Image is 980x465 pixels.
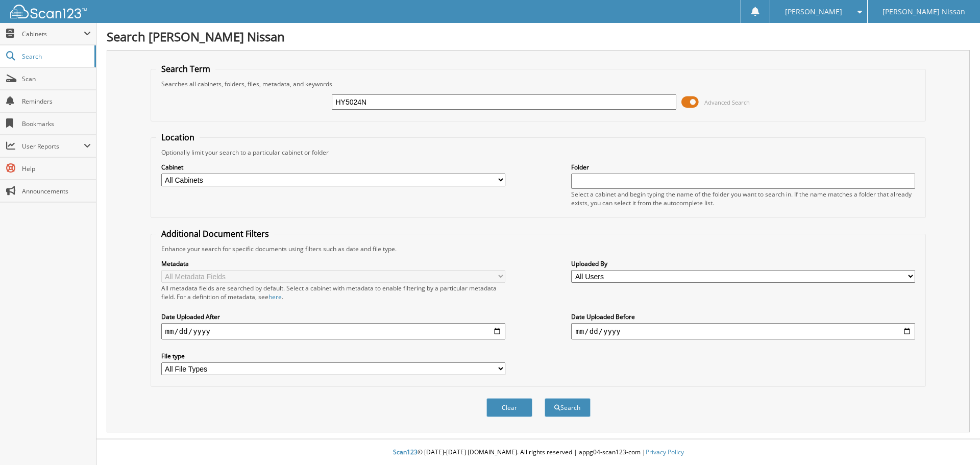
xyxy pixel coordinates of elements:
div: Searches all cabinets, folders, files, metadata, and keywords [156,80,921,88]
a: here [268,292,282,301]
span: User Reports [22,142,84,151]
span: Help [22,164,91,173]
span: Advanced Search [704,99,750,106]
span: Reminders [22,97,91,106]
legend: Additional Document Filters [156,228,274,239]
label: Cabinet [161,163,505,172]
iframe: Chat Widget [929,416,980,465]
span: [PERSON_NAME] Nissan [883,9,965,15]
label: Date Uploaded Before [571,312,915,321]
label: Metadata [161,259,505,268]
legend: Search Term [156,63,215,75]
div: © [DATE]-[DATE] [DOMAIN_NAME]. All rights reserved | appg04-scan123-com | [96,440,980,465]
button: Clear [486,398,532,417]
a: Privacy Policy [646,448,684,456]
span: Search [22,52,89,61]
span: Cabinets [22,30,84,38]
span: Scan [22,75,91,83]
span: [PERSON_NAME] [785,9,842,15]
div: All metadata fields are searched by default. Select a cabinet with metadata to enable filtering b... [161,284,505,301]
label: File type [161,352,505,360]
label: Folder [571,163,915,172]
span: Scan123 [393,448,418,456]
label: Date Uploaded After [161,312,505,321]
input: end [571,323,915,339]
input: start [161,323,505,339]
div: Select a cabinet and begin typing the name of the folder you want to search in. If the name match... [571,190,915,207]
span: Announcements [22,187,91,195]
label: Uploaded By [571,259,915,268]
div: Optionally limit your search to a particular cabinet or folder [156,148,921,157]
img: scan123-logo-white.svg [10,5,87,18]
h1: Search [PERSON_NAME] Nissan [107,28,970,45]
span: Bookmarks [22,119,91,128]
div: Enhance your search for specific documents using filters such as date and file type. [156,244,921,253]
legend: Location [156,132,200,143]
button: Search [545,398,591,417]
